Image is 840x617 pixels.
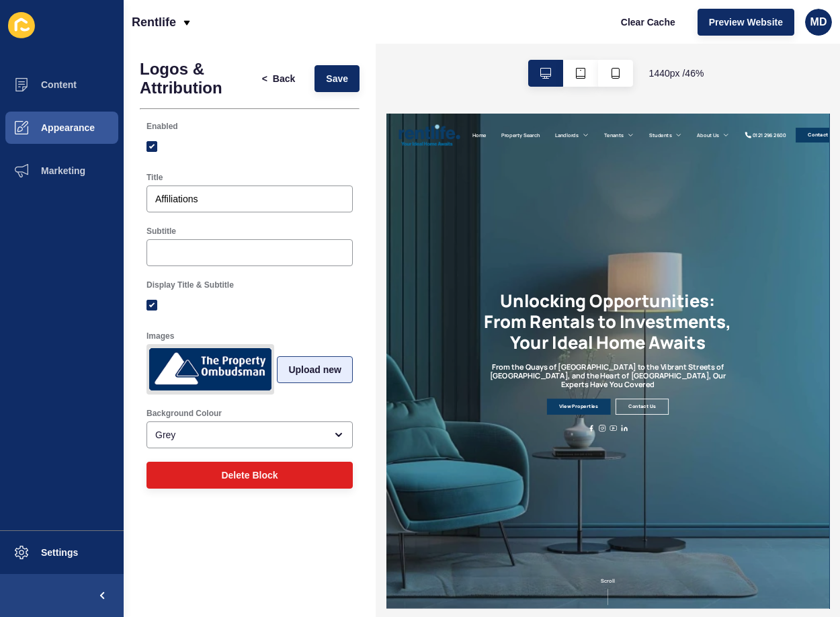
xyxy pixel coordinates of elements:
[221,468,278,482] span: Delete Block
[132,5,176,39] p: Rentlife
[314,65,360,92] button: Save
[679,39,727,55] a: About Us
[273,72,295,85] span: Back
[146,172,163,183] label: Title
[476,39,519,55] a: Tenants
[146,462,353,489] button: Delete Block
[203,386,764,522] h1: Unlocking Opportunities: From Rentals to Investments, Your Ideal Home Awaits
[277,356,353,383] button: Upload new
[810,15,827,29] span: MD
[146,121,178,132] label: Enabled
[610,9,687,36] button: Clear Cache
[149,347,271,392] img: 30843a1fc3a91561750ffb99b3f64249.png
[27,7,161,87] img: Company logo
[140,60,251,97] h1: Logos & Attribution
[251,39,337,55] a: Property Search
[146,331,174,341] label: Images
[262,72,267,85] span: <
[698,9,794,36] button: Preview Website
[146,280,234,290] label: Display Title & Subtitle
[251,65,307,92] button: <Back
[203,543,764,602] h2: From the Quays of [GEOGRAPHIC_DATA] to the Vibrant Streets of [GEOGRAPHIC_DATA], and the Heart of...
[649,67,704,80] span: 1440 px / 46 %
[188,39,219,55] a: Home
[574,39,624,55] a: Students
[146,421,353,448] div: open menu
[621,15,675,29] span: Clear Cache
[326,72,348,85] span: Save
[146,408,222,419] label: Background Colour
[146,226,176,237] label: Subtitle
[368,39,420,55] a: Landlords
[288,363,341,376] span: Upload new
[709,15,783,29] span: Preview Website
